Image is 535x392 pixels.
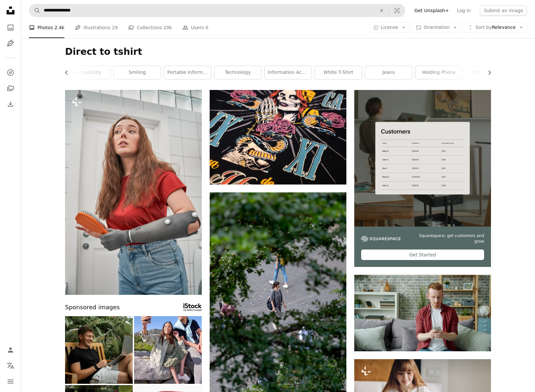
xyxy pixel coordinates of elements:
[4,343,17,357] a: Log in / Sign up
[163,24,172,31] span: 20k
[4,82,17,95] a: Collections
[134,316,202,384] img: Man and disabled woman taking selfie in landscape
[354,275,491,352] img: Man sitting on couch using smartphone
[361,236,401,242] img: file-1747939142011-51e5cc87e3c9
[65,90,202,295] img: Young confident woman with prosthesis arm looking at her reflection while sitting at the mirror a...
[4,21,17,34] a: Photos
[65,46,491,58] h1: Direct to tshirt
[112,24,118,31] span: 29
[65,316,133,384] img: Man speaks on laptop in tropical garden, Lombok
[464,22,527,33] button: Sort byRelevance
[453,5,475,16] a: Log in
[408,233,484,244] span: Squarespace: get customers and grow
[4,359,17,372] button: Language
[389,4,405,17] button: Visual search
[354,90,491,227] img: file-1747939376688-baf9a4a454ffimage
[315,66,362,79] a: white t-shirt
[483,66,491,79] button: scroll list to the right
[65,303,120,312] span: Sponsored images
[4,4,17,18] a: Home — Unsplash
[114,66,161,79] a: smiling
[381,25,398,30] span: License
[410,5,453,16] a: Get Unsplash+
[354,90,491,267] a: Squarespace: get customers and growGet Started
[29,4,405,17] form: Find visuals sitewide
[65,189,202,195] a: Young confident woman with prosthesis arm looking at her reflection while sitting at the mirror a...
[128,17,172,38] a: Collections 20k
[4,37,17,50] a: Illustrations
[374,4,389,17] button: Clear
[480,5,527,16] button: Submit an image
[412,22,461,33] button: Orientation
[29,4,40,17] button: Search Unsplash
[466,66,513,79] a: independence
[65,66,73,79] button: scroll list to the left
[424,25,450,30] span: Orientation
[63,66,110,79] a: accessibility
[205,24,208,31] span: 0
[164,66,211,79] a: portable information device
[210,134,346,140] a: a group of cartoon characters
[4,66,17,79] a: Explore
[415,66,462,79] a: holding phone
[365,66,412,79] a: jeans
[475,24,516,31] span: Relevance
[4,98,17,111] a: Download History
[475,25,492,30] span: Sort by
[182,17,208,38] a: Users 0
[265,66,312,79] a: information access
[369,22,410,33] button: License
[75,17,118,38] a: Illustrations 29
[210,90,346,185] img: a group of cartoon characters
[4,375,17,388] button: Menu
[214,66,261,79] a: technology
[361,250,484,260] div: Get Started
[354,310,491,316] a: Man sitting on couch using smartphone
[210,292,346,297] a: People walking on a paved path through trees.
